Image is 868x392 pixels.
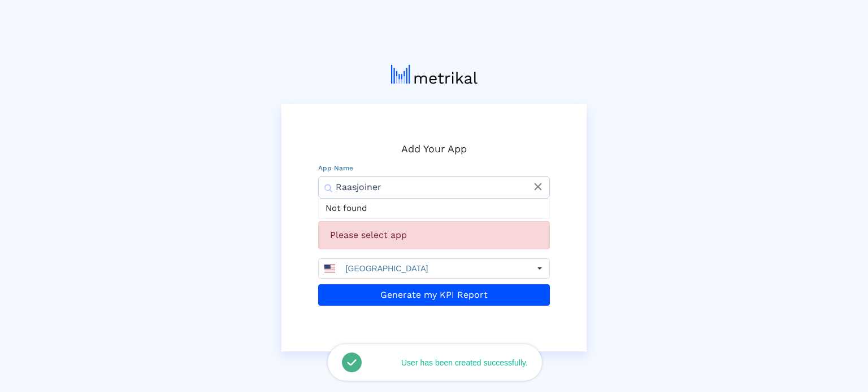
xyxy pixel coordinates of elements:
div: User has been created successfully. [390,358,528,367]
div: Please select app [318,221,550,249]
img: metrical-logo-light.png [391,65,478,84]
label: App Name [318,163,353,173]
div: Not found [325,199,542,218]
i: close [532,180,544,193]
div: Select [530,259,549,278]
h3: Add Your App [318,141,550,156]
button: Generate my KPI Report [318,284,550,306]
